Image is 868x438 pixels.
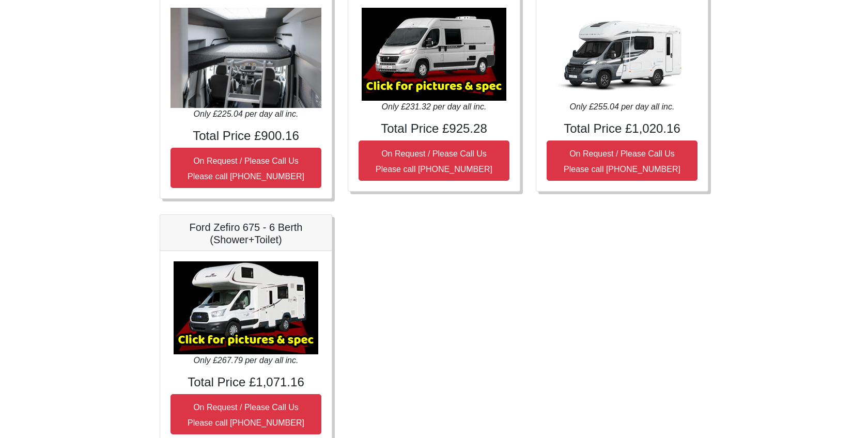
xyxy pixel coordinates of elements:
[362,8,506,101] img: Auto-Trail Expedition 67 - 4 Berth (Shower+Toilet)
[171,148,321,188] button: On Request / Please Call UsPlease call [PHONE_NUMBER]
[188,403,304,427] small: On Request / Please Call Us Please call [PHONE_NUMBER]
[547,121,698,136] h4: Total Price £1,020.16
[359,121,509,136] h4: Total Price £925.28
[376,149,492,174] small: On Request / Please Call Us Please call [PHONE_NUMBER]
[171,8,321,108] img: VW Grand California 4 Berth
[564,149,680,174] small: On Request / Please Call Us Please call [PHONE_NUMBER]
[550,8,694,101] img: Auto-trail Imala 615 - 4 Berth
[171,394,321,434] button: On Request / Please Call UsPlease call [PHONE_NUMBER]
[382,102,487,111] i: Only £231.32 per day all inc.
[171,375,321,390] h4: Total Price £1,071.16
[171,221,321,246] h5: Ford Zefiro 675 - 6 Berth (Shower+Toilet)
[194,109,299,118] i: Only £225.04 per day all inc.
[174,261,318,354] img: Ford Zefiro 675 - 6 Berth (Shower+Toilet)
[359,140,509,181] button: On Request / Please Call UsPlease call [PHONE_NUMBER]
[188,157,304,181] small: On Request / Please Call Us Please call [PHONE_NUMBER]
[194,356,299,365] i: Only £267.79 per day all inc.
[547,140,698,181] button: On Request / Please Call UsPlease call [PHONE_NUMBER]
[570,102,675,111] i: Only £255.04 per day all inc.
[171,129,321,144] h4: Total Price £900.16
